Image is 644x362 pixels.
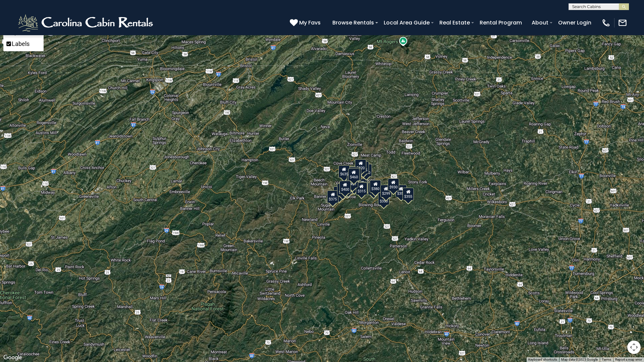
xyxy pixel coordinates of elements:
img: White-1-2.png [17,13,156,33]
span: My Favs [299,18,321,27]
a: Local Area Guide [380,17,433,28]
a: Browse Rentals [329,17,377,28]
a: My Favs [290,18,322,27]
a: Rental Program [476,17,525,28]
a: About [528,17,552,28]
a: Owner Login [555,17,595,28]
img: mail-regular-white.png [618,18,627,27]
img: phone-regular-white.png [601,18,611,27]
a: Real Estate [436,17,473,28]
